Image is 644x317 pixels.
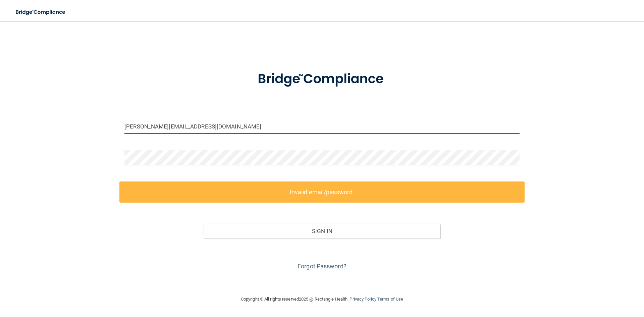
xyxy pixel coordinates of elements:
img: bridge_compliance_login_screen.278c3ca4.svg [10,5,72,19]
input: Email [124,119,520,134]
label: Invalid email/password. [119,181,525,203]
img: bridge_compliance_login_screen.278c3ca4.svg [244,62,400,97]
a: Forgot Password? [298,263,346,270]
a: Privacy Policy [350,297,376,302]
button: Sign In [204,224,441,239]
a: Terms of Use [377,297,403,302]
div: Copyright © All rights reserved 2025 @ Rectangle Health | | [200,288,444,310]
